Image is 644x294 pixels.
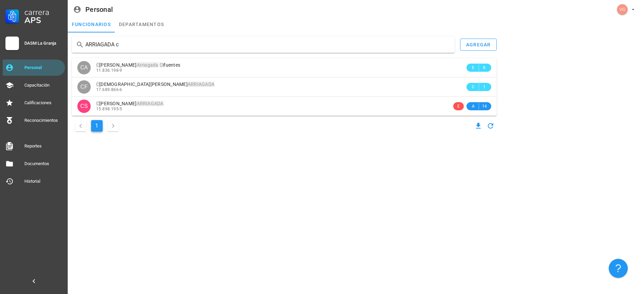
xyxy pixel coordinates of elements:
[24,8,62,16] div: Carrera
[96,101,164,106] span: [PERSON_NAME]
[3,77,65,93] a: Capacitación
[85,6,113,13] div: Personal
[471,64,476,71] span: E
[24,100,62,106] div: Calificaciones
[77,80,91,94] div: avatar
[3,156,65,172] a: Documentos
[3,138,65,154] a: Reportes
[115,16,168,32] a: departamentos
[96,82,99,87] mark: C
[471,84,476,90] span: C
[482,103,487,110] span: 14
[96,107,122,111] span: 15.898.195-5
[77,61,91,74] div: avatar
[96,68,122,73] span: 11.836.198-9
[482,84,487,90] span: 1
[188,82,214,87] mark: ARRIAGADA
[96,62,99,68] mark: C
[24,179,62,184] div: Historial
[77,99,91,113] div: avatar
[3,112,65,129] a: Reconocimientos
[24,143,62,149] div: Reportes
[96,62,180,68] span: [PERSON_NAME] ifuentes
[24,161,62,166] div: Documentos
[460,39,497,51] button: agregar
[24,16,62,24] div: APS
[24,118,62,123] div: Reconocimientos
[24,83,62,88] div: Capacitación
[617,4,628,15] div: avatar
[3,60,65,76] a: Personal
[471,103,476,110] span: A
[80,61,88,74] span: CA
[457,103,460,110] span: E
[72,118,122,133] nav: Navegación de paginación
[24,41,62,46] div: DASM La Granja
[482,64,487,71] span: 8
[137,101,164,106] mark: ARRIAGADA
[96,101,99,106] mark: C
[96,82,214,87] span: [DEMOGRAPHIC_DATA][PERSON_NAME]
[91,120,103,132] button: Página actual, página 1
[80,80,87,94] span: CF
[3,173,65,189] a: Historial
[137,62,159,68] mark: Arriagada
[85,39,441,50] input: Buscar funcionarios…
[96,87,122,92] span: 17.689.866-6
[3,95,65,111] a: Calificaciones
[24,65,62,70] div: Personal
[160,62,163,68] mark: C
[466,42,491,47] div: agregar
[68,16,115,32] a: funcionarios
[80,99,88,113] span: CS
